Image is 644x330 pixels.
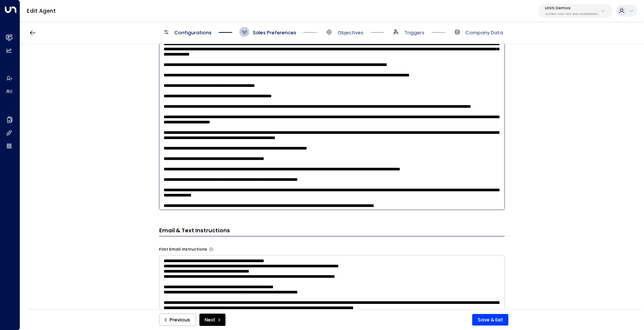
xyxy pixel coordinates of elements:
[174,29,212,36] span: Configurations
[465,29,503,36] span: Company Data
[159,246,207,252] label: First Email Instructions
[253,29,296,36] span: Sales Preferences
[209,247,213,251] button: Specify instructions for the agent's first email only, such as introductory content, special offe...
[159,227,505,236] h3: Email & Text Instructions
[404,29,424,36] span: Triggers
[160,314,196,326] button: Previous
[545,6,599,10] p: Uniti Demos
[472,314,508,326] button: Save & Exit
[338,29,363,36] span: Objectives
[27,7,56,15] a: Edit Agent
[538,4,613,18] button: Uniti Demos4c025b01-9fa0-46ff-ab3a-a620b886896e
[545,13,599,16] p: 4c025b01-9fa0-46ff-ab3a-a620b886896e
[199,314,225,326] button: Next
